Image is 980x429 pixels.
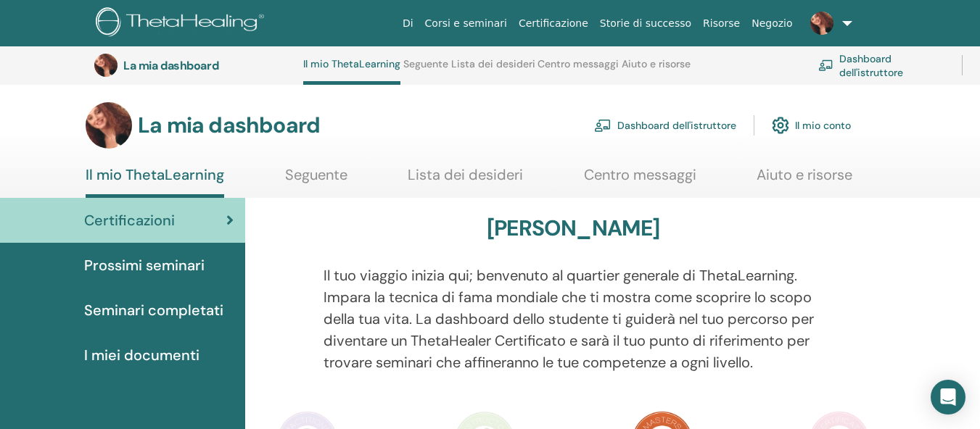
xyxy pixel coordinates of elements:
font: La mia dashboard [138,111,320,139]
font: Certificazioni [84,211,175,230]
font: Lista dei desideri [408,165,523,184]
a: Centro messaggi [584,166,696,194]
font: I miei documenti [84,346,199,365]
a: Risorse [697,10,746,37]
font: Storie di successo [600,17,691,29]
font: Dashboard dell'istruttore [617,120,736,133]
img: default.jpg [94,54,118,77]
a: Di [397,10,419,37]
a: Lista dei desideri [408,166,523,194]
a: Il mio ThetaLearning [86,166,224,198]
font: Dashboard dell'istruttore [839,52,903,79]
a: Storie di successo [594,10,697,37]
font: Lista dei desideri [451,57,535,70]
a: Seguente [285,166,347,194]
img: default.jpg [86,102,132,149]
img: chalkboard-teacher.svg [594,119,612,132]
img: chalkboard-teacher.svg [818,59,833,71]
font: Il mio ThetaLearning [303,57,400,70]
a: Certificazione [513,10,594,37]
font: Certificazione [519,17,588,29]
font: Il tuo viaggio inizia qui; benvenuto al quartier generale di ThetaLearning. Impara la tecnica di ... [324,266,814,372]
font: Seminari completati [84,301,223,320]
a: Dashboard dell'istruttore [594,109,736,141]
a: Il mio conto [772,109,851,141]
img: default.jpg [810,12,833,35]
img: logo.png [96,7,269,40]
font: Aiuto e risorse [757,165,852,184]
a: Aiuto e risorse [757,166,852,194]
a: Corsi e seminari [419,10,513,37]
font: Centro messaggi [538,57,619,70]
font: Corsi e seminari [425,17,507,29]
font: Seguente [403,57,448,70]
font: Risorse [703,17,740,29]
font: Aiuto e risorse [622,57,691,70]
img: cog.svg [772,113,789,138]
font: La mia dashboard [123,58,218,73]
font: Il mio conto [795,120,851,133]
a: Centro messaggi [538,58,619,81]
a: Seguente [403,58,448,81]
font: Il mio ThetaLearning [86,165,224,184]
a: Dashboard dell'istruttore [818,49,944,81]
font: Seguente [285,165,347,184]
a: Negozio [746,10,798,37]
font: [PERSON_NAME] [487,214,660,242]
font: Negozio [752,17,792,29]
font: Prossimi seminari [84,256,205,275]
font: Di [403,17,413,29]
a: Lista dei desideri [451,58,535,81]
div: Open Intercom Messenger [931,380,965,415]
a: Aiuto e risorse [622,58,691,81]
font: Centro messaggi [584,165,696,184]
a: Il mio ThetaLearning [303,58,400,85]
